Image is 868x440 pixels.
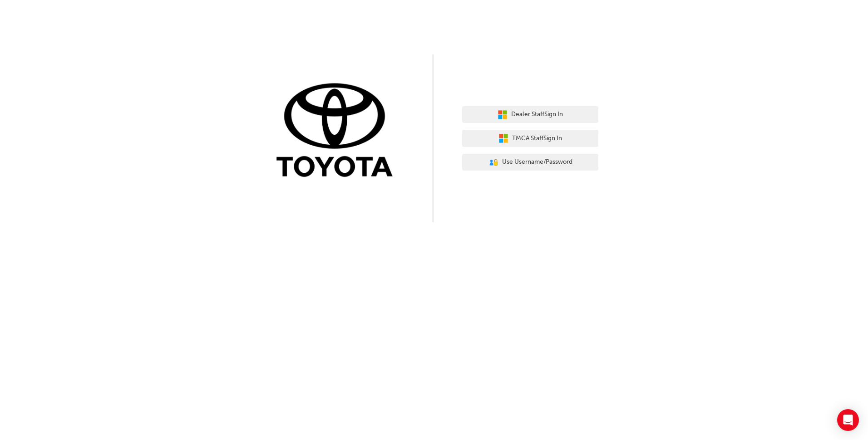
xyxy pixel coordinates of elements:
[462,154,598,171] button: Use Username/Password
[837,409,859,431] div: Open Intercom Messenger
[270,81,406,181] img: Trak
[512,133,562,144] span: TMCA Staff Sign In
[462,106,598,123] button: Dealer StaffSign In
[502,157,572,167] span: Use Username/Password
[462,130,598,147] button: TMCA StaffSign In
[511,109,563,120] span: Dealer Staff Sign In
